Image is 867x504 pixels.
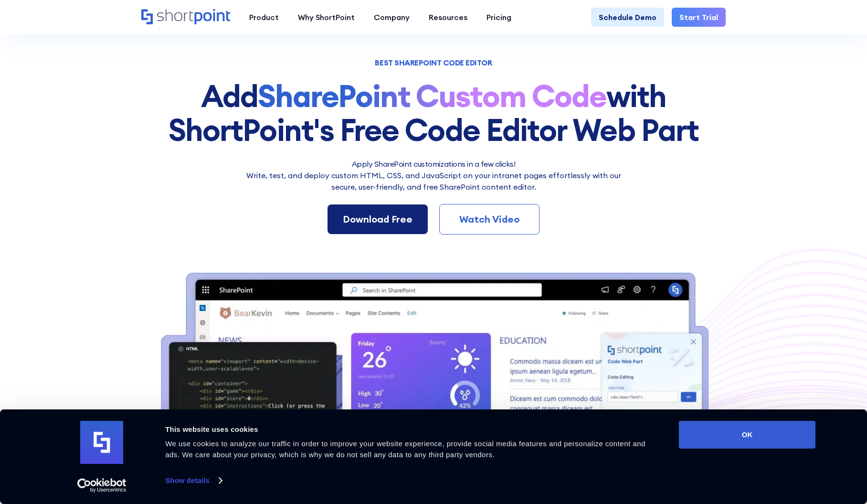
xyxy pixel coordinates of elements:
div: Product [249,11,279,23]
a: Product [240,8,288,27]
p: Write, test, and deploy custom HTML, CSS, and JavaScript on your intranet pages effortlessly wi﻿t... [240,170,627,193]
span: We use cookies to analyze our traffic in order to improve your website experience, provide social... [165,440,645,459]
a: Start Trial [672,8,726,27]
iframe: Chat Widget [695,393,867,504]
a: Schedule Demo [591,8,664,27]
a: Company [364,8,419,27]
div: Why ShortPoint [298,11,355,23]
a: Usercentrics Cookiebot - opens in a new window [60,478,144,493]
strong: SharePoint Custom Code [258,76,606,115]
a: Home [141,9,230,25]
a: Pricing [477,8,521,27]
div: Resources [429,11,467,23]
h1: BEST SHAREPOINT CODE EDITOR [141,59,726,66]
h2: Apply SharePoint customizations in a few clicks! [240,158,627,170]
div: This website uses cookies [165,424,657,435]
div: Company [374,11,410,23]
h1: Add with ShortPoint's Free Code Editor Web Part [141,79,726,147]
a: Resources [419,8,477,27]
a: Watch Video [439,204,539,235]
div: Download Free [343,212,412,226]
button: OK [679,421,815,449]
div: Pricing [486,11,511,23]
img: logo [80,421,123,464]
div: Watch Video [455,212,524,226]
a: Show details [165,473,222,488]
a: Download Free [328,204,428,234]
a: Why ShortPoint [288,8,364,27]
